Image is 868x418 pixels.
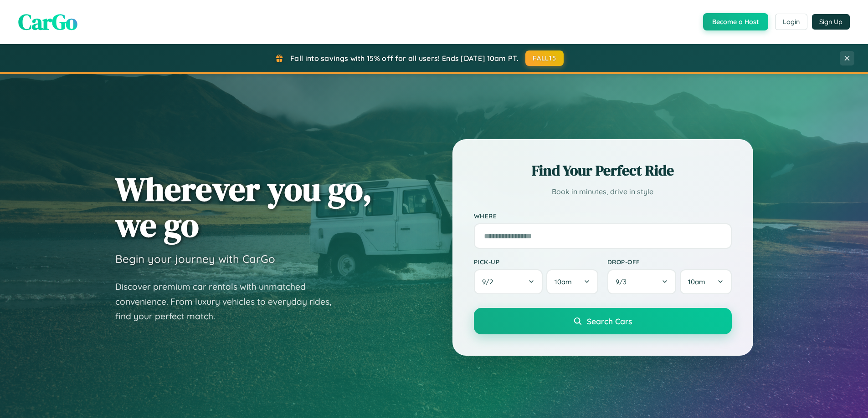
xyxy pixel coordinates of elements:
[607,269,677,294] button: 9/3
[703,13,768,30] button: Become a Host
[474,269,543,294] button: 9/2
[546,269,598,294] button: 10am
[525,50,564,66] button: FALL15
[474,258,598,266] label: Pick-up
[474,308,732,334] button: Search Cars
[474,185,732,198] p: Book in minutes, drive in style
[587,316,632,326] span: Search Cars
[607,258,732,266] label: Drop-off
[616,277,631,286] span: 9 / 3
[482,277,498,286] span: 9 / 2
[115,252,275,266] h3: Begin your journey with CarGo
[775,14,807,30] button: Login
[115,279,343,324] p: Discover premium car rentals with unmatched convenience. From luxury vehicles to everyday rides, ...
[812,14,850,30] button: Sign Up
[688,277,705,286] span: 10am
[474,212,732,220] label: Where
[555,277,572,286] span: 10am
[680,269,731,294] button: 10am
[290,54,519,63] span: Fall into savings with 15% off for all users! Ends [DATE] 10am PT.
[474,161,732,181] h2: Find Your Perfect Ride
[115,171,372,243] h1: Wherever you go, we go
[18,7,77,37] span: CarGo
